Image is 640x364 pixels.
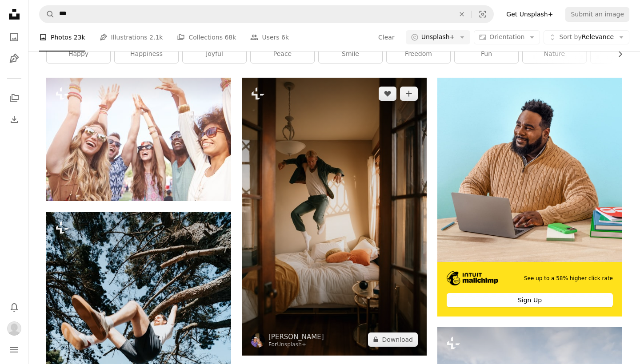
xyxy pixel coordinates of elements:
img: a man jumping in the air on a bed [242,78,427,356]
button: Search Unsplash [40,6,55,23]
a: Get Unsplash+ [501,7,558,21]
button: Clear [452,6,472,23]
button: Download [368,332,418,347]
a: See up to a 58% higher click rateSign Up [437,78,622,317]
a: a man jumping in the air on a bed [242,213,427,221]
img: file-1722962830841-dea897b5811bimage [437,78,622,262]
span: See up to a 58% higher click rate [524,275,613,282]
a: [PERSON_NAME] [268,332,324,341]
form: Find visuals sitewide [39,5,494,23]
a: Everybody raising hands higher to the sky [46,135,231,143]
a: Unsplash+ [277,341,306,348]
div: For [268,341,324,348]
a: Download History [5,111,23,128]
a: peace [251,45,314,63]
span: 68k [224,32,236,42]
button: Orientation [474,30,540,44]
span: Relevance [559,33,614,42]
span: 6k [281,32,289,42]
img: Everybody raising hands higher to the sky [46,78,231,201]
span: Sort by [559,33,581,40]
span: Orientation [489,33,524,40]
a: fun [455,45,518,63]
button: Add to Collection [400,87,418,101]
a: Users 6k [250,23,289,51]
button: Submit an image [565,7,629,21]
a: nature [523,45,586,63]
button: Menu [5,341,23,359]
button: Like [379,87,396,101]
a: Collections [5,89,23,107]
img: Go to Jayson Hinrichsen's profile [251,333,265,348]
a: smile [319,45,382,63]
a: Illustrations 2.1k [100,23,163,51]
div: Sign Up [447,293,613,307]
a: happiness [115,45,178,63]
button: scroll list to the right [612,45,622,63]
button: Visual search [472,6,493,23]
a: Photos [5,28,23,46]
a: joyful [183,45,246,63]
a: a man flying through the air while riding a skateboard [46,346,231,354]
span: Unsplash+ [421,33,455,42]
button: Sort byRelevance [544,30,629,44]
button: Clear [378,30,395,44]
a: Illustrations [5,50,23,67]
button: Unsplash+ [406,30,471,44]
img: file-1690386555781-336d1949dad1image [447,271,498,285]
button: Profile [5,320,23,337]
img: Avatar of user Gboyinde Adewoyin [7,321,21,336]
a: happy [47,45,110,63]
a: Home — Unsplash [5,5,23,25]
a: freedom [387,45,450,63]
button: Notifications [5,298,23,316]
span: 2.1k [149,32,163,42]
a: Collections 68k [177,23,236,51]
